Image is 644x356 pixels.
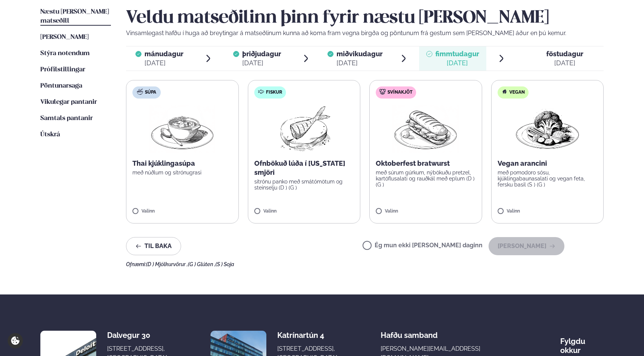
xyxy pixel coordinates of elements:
span: Svínakjöt [387,89,412,96]
span: (G ) Glúten , [188,261,215,267]
img: Panini.png [392,105,459,153]
p: Oktoberfest bratwurst [376,159,476,168]
button: Til baka [126,237,181,255]
span: Vegan [509,89,525,96]
a: Pöntunarsaga [40,82,82,91]
img: Vegan.png [514,105,581,153]
span: þriðjudagur [242,50,281,58]
p: með núðlum og sítrónugrasi [132,170,232,176]
span: Fiskur [266,89,282,96]
img: fish.svg [258,89,264,95]
a: Stýra notendum [40,49,90,58]
span: Samtals pantanir [40,115,93,122]
span: Hafðu samband [381,325,438,340]
img: Fish.png [271,105,337,153]
span: Prófílstillingar [40,66,85,73]
span: Pöntunarsaga [40,83,82,89]
span: fimmtudagur [435,50,479,58]
img: soup.svg [137,89,143,95]
div: [DATE] [242,59,281,68]
div: Ofnæmi: [126,261,604,267]
span: föstudagur [546,50,583,58]
span: miðvikudagur [337,50,383,58]
div: Dalvegur 30 [107,331,167,340]
span: Stýra notendum [40,50,90,57]
a: Prófílstillingar [40,65,85,74]
a: Samtals pantanir [40,114,93,123]
p: Thai kjúklingasúpa [132,159,232,168]
span: Útskrá [40,131,60,138]
p: Vinsamlegast hafðu í huga að breytingar á matseðlinum kunna að koma fram vegna birgða og pöntunum... [126,29,604,38]
a: Vikulegar pantanir [40,98,97,107]
div: [DATE] [144,59,183,68]
a: Næstu [PERSON_NAME] matseðill [40,8,111,26]
p: með súrum gúrkum, nýbökuðu pretzel, kartöflusalati og rauðkál með eplum (D ) (G ) [376,170,476,188]
a: Útskrá [40,130,60,139]
p: með pomodoro sósu, kjúklingabaunasalati og vegan feta, fersku basil (S ) (G ) [498,170,598,188]
a: Cookie settings [8,333,23,348]
img: pork.svg [380,89,386,95]
img: Soup.png [149,105,215,153]
div: Fylgdu okkur [560,331,604,355]
span: Næstu [PERSON_NAME] matseðill [40,9,109,24]
span: (S ) Soja [215,261,234,267]
span: mánudagur [144,50,183,58]
div: [DATE] [435,59,479,68]
div: [DATE] [546,59,583,68]
div: Katrínartún 4 [277,331,337,340]
p: Vegan arancini [498,159,598,168]
span: Vikulegar pantanir [40,99,97,105]
span: [PERSON_NAME] [40,34,89,40]
span: (D ) Mjólkurvörur , [146,261,188,267]
div: [DATE] [337,59,383,68]
span: Súpa [145,89,156,96]
p: Ofnbökuð lúða í [US_STATE] smjöri [254,159,354,177]
h2: Veldu matseðilinn þinn fyrir næstu [PERSON_NAME] [126,8,604,29]
button: [PERSON_NAME] [489,237,564,255]
p: sítrónu panko með smátómötum og steinselju (D ) (G ) [254,179,354,191]
img: Vegan.svg [501,89,507,95]
a: [PERSON_NAME] [40,33,89,42]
